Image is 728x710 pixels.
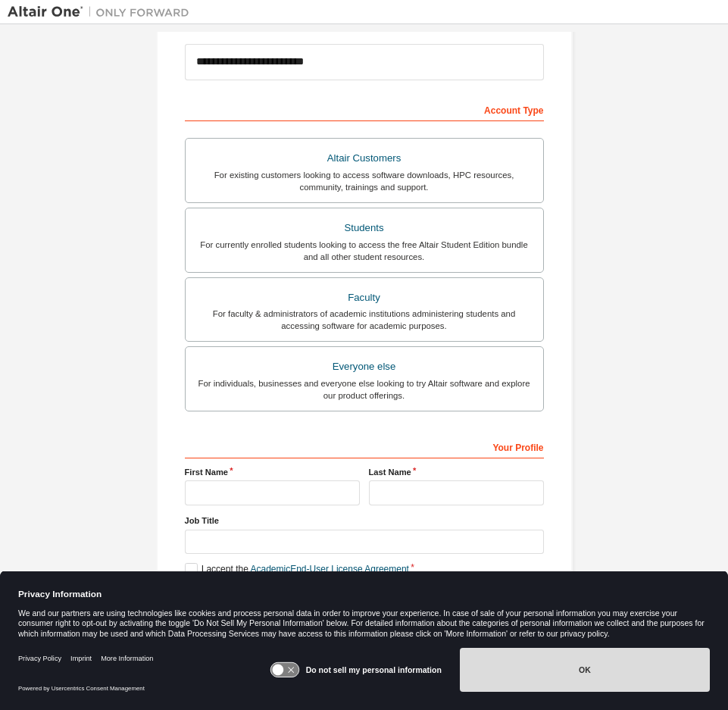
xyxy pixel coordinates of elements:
[195,377,534,402] div: For individuals, businesses and everyone else looking to try Altair software and explore our prod...
[195,169,534,193] div: For existing customers looking to access software downloads, HPC resources, community, trainings ...
[195,308,534,332] div: For faculty & administrators of academic institutions administering students and accessing softwa...
[8,5,197,20] img: Altair One
[185,97,544,121] div: Account Type
[195,239,534,263] div: For currently enrolled students looking to access the free Altair Student Edition bundle and all ...
[195,356,534,377] div: Everyone else
[195,287,534,308] div: Faculty
[185,434,544,458] div: Your Profile
[369,466,544,478] label: Last Name
[185,563,409,576] label: I accept the
[251,564,409,574] a: Academic End-User License Agreement
[195,217,534,239] div: Students
[195,148,534,169] div: Altair Customers
[185,515,544,527] label: Job Title
[185,466,360,478] label: First Name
